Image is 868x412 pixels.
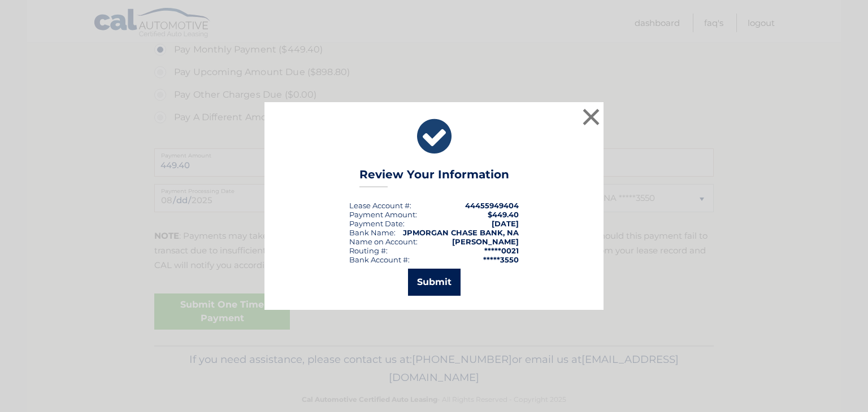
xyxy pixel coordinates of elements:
[349,201,411,210] div: Lease Account #:
[359,168,509,187] h3: Review Your Information
[408,269,461,296] button: Submit
[492,219,519,228] span: [DATE]
[349,228,396,237] div: Bank Name:
[488,210,519,219] span: $449.40
[580,106,602,128] button: ×
[349,237,418,246] div: Name on Account:
[452,237,519,246] strong: [PERSON_NAME]
[349,210,417,219] div: Payment Amount:
[349,246,388,255] div: Routing #:
[349,219,403,228] span: Payment Date
[403,228,519,237] strong: JPMORGAN CHASE BANK, NA
[349,219,405,228] div: :
[465,201,519,210] strong: 44455949404
[349,255,410,264] div: Bank Account #:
